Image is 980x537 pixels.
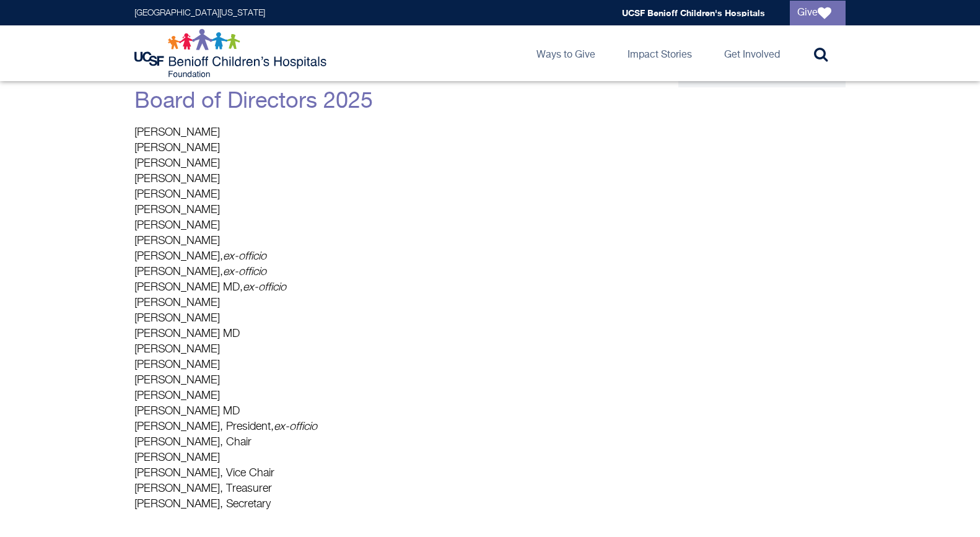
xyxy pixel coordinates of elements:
em: ex-officio [223,266,266,277]
img: Logo for UCSF Benioff Children's Hospitals Foundation [134,28,330,78]
a: [GEOGRAPHIC_DATA][US_STATE] [134,9,265,17]
a: Ways to Give [527,25,605,81]
em: ex-officio [243,282,286,293]
a: Board of Directors 2025 [134,90,373,113]
em: ex-officio [274,421,317,432]
em: ex-officio [223,251,266,262]
p: [PERSON_NAME] [PERSON_NAME] [PERSON_NAME] [PERSON_NAME] [PERSON_NAME] [PERSON_NAME] [PERSON_NAME]... [134,125,611,512]
a: Give [790,1,846,25]
a: Impact Stories [618,25,702,81]
a: UCSF Benioff Children's Hospitals [622,7,765,18]
a: Get Involved [714,25,790,81]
